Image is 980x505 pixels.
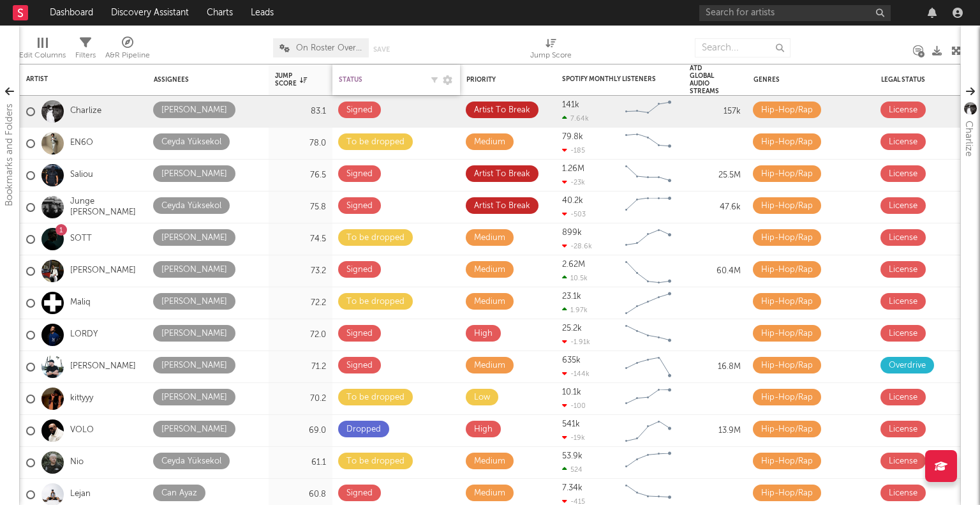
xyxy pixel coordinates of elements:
[161,422,227,437] div: [PERSON_NAME]
[70,170,93,181] a: Saliou
[275,455,326,471] div: 61.1
[161,230,227,246] div: [PERSON_NAME]
[530,32,572,69] div: Jump Score
[275,200,326,215] div: 75.8
[275,136,326,151] div: 78.0
[70,393,93,404] a: kittyyy
[562,101,579,109] div: 141k
[70,234,92,245] a: SOTT
[466,76,517,84] div: Priority
[346,103,373,118] div: Signed
[161,262,227,278] div: [PERSON_NAME]
[562,75,658,83] div: Spotify Monthly Listeners
[889,454,917,469] div: License
[562,324,582,333] div: 25.2k
[889,199,917,214] div: License
[620,287,677,319] svg: Chart title
[562,165,584,173] div: 1.26M
[761,486,813,501] div: Hip-Hop/Rap
[474,103,530,118] div: Artist To Break
[690,104,741,119] div: 157k
[562,465,583,474] div: 524
[19,48,66,63] div: Edit Columns
[690,200,741,215] div: 47.6k
[562,178,585,186] div: -23k
[889,486,917,501] div: License
[620,223,677,255] svg: Chart title
[75,48,96,63] div: Filters
[474,486,505,501] div: Medium
[70,425,94,436] a: VOLO
[699,5,891,21] input: Search for artists
[761,230,813,246] div: Hip-Hop/Rap
[690,264,741,279] div: 60.4M
[275,391,326,407] div: 70.2
[562,433,585,442] div: -19k
[761,262,813,278] div: Hip-Hop/Rap
[761,422,813,437] div: Hip-Hop/Rap
[70,489,91,500] a: Lejan
[620,192,677,223] svg: Chart title
[761,103,813,118] div: Hip-Hop/Rap
[70,106,101,117] a: Charlize
[275,72,307,87] div: Jump Score
[373,46,390,53] button: Save
[346,454,405,469] div: To be dropped
[26,75,122,83] div: Artist
[562,370,590,378] div: -144k
[346,262,373,278] div: Signed
[275,423,326,439] div: 69.0
[161,486,197,501] div: Can Ayaz
[620,96,677,128] svg: Chart title
[346,199,373,214] div: Signed
[70,266,136,276] a: [PERSON_NAME]
[889,262,917,278] div: License
[562,114,589,123] div: 7.64k
[75,32,96,69] div: Filters
[761,135,813,150] div: Hip-Hop/Rap
[474,294,505,310] div: Medium
[275,264,326,279] div: 73.2
[889,230,917,246] div: License
[161,294,227,310] div: [PERSON_NAME]
[474,199,530,214] div: Artist To Break
[562,274,588,282] div: 10.5k
[562,452,583,460] div: 53.9k
[161,454,221,469] div: Ceyda Yüksekol
[70,197,141,218] a: Junge [PERSON_NAME]
[346,390,405,405] div: To be dropped
[296,44,362,52] span: On Roster Overview
[70,298,91,308] a: Maliq
[562,146,585,155] div: -185
[474,358,505,373] div: Medium
[761,167,813,182] div: Hip-Hop/Rap
[346,294,405,310] div: To be dropped
[530,48,572,63] div: Jump Score
[889,167,917,182] div: License
[562,388,581,396] div: 10.1k
[19,32,66,69] div: Edit Columns
[2,103,17,206] div: Bookmarks and Folders
[754,76,836,84] div: Genres
[443,75,452,85] i: Edit settings for Status
[161,167,227,182] div: [PERSON_NAME]
[346,486,373,501] div: Signed
[562,242,592,250] div: -28.6k
[695,38,791,57] input: Search...
[474,390,490,405] div: Low
[161,358,227,373] div: [PERSON_NAME]
[275,328,326,343] div: 72.0
[620,383,677,415] svg: Chart title
[889,103,917,118] div: License
[474,422,493,437] div: High
[275,296,326,311] div: 72.2
[620,351,677,383] svg: Chart title
[70,457,84,468] a: Nio
[346,167,373,182] div: Signed
[620,128,677,160] svg: Chart title
[275,104,326,119] div: 83.1
[761,390,813,405] div: Hip-Hop/Rap
[346,422,381,437] div: Dropped
[562,484,583,492] div: 7.34k
[474,326,493,342] div: High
